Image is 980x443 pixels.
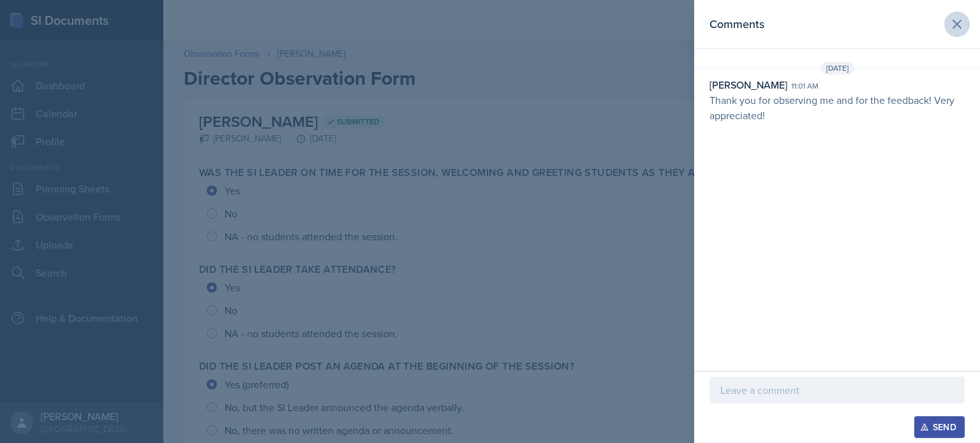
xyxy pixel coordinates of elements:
[709,92,965,123] p: Thank you for observing me and for the feedback! Very appreciated!
[709,77,787,92] div: [PERSON_NAME]
[820,62,854,75] span: [DATE]
[791,80,819,92] div: 11:01 am
[923,422,956,432] div: Send
[709,15,764,33] h2: Comments
[914,416,965,438] button: Send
